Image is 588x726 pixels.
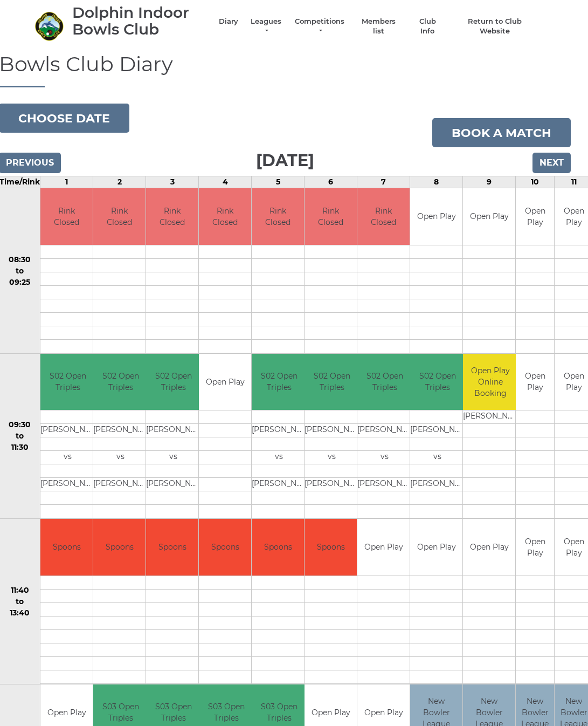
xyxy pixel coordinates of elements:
a: Club Info [412,17,443,36]
td: S02 Open Triples [410,354,465,410]
td: [PERSON_NAME] [252,424,306,437]
td: 5 [252,176,305,188]
a: Leagues [249,17,283,36]
td: [PERSON_NAME] [357,478,412,491]
td: Spoons [40,519,93,576]
td: [PERSON_NAME] [252,478,306,491]
td: [PERSON_NAME] [357,424,412,437]
td: Open Play [516,354,554,410]
td: [PERSON_NAME] [305,424,359,437]
td: vs [252,451,306,464]
td: [PERSON_NAME] [146,478,200,491]
td: 2 [93,176,146,188]
td: S02 Open Triples [357,354,412,410]
div: Dolphin Indoor Bowls Club [72,4,208,38]
td: 4 [199,176,252,188]
td: Open Play [516,188,554,245]
td: vs [305,451,359,464]
a: Return to Club Website [454,17,535,36]
td: 8 [410,176,463,188]
td: S02 Open Triples [305,354,359,410]
td: Open Play Online Booking [463,354,517,410]
td: vs [40,451,95,464]
td: S02 Open Triples [252,354,306,410]
td: [PERSON_NAME] [463,410,517,424]
td: Open Play [516,519,554,576]
td: Open Play [199,354,251,410]
td: Rink Closed [252,188,304,245]
td: 10 [516,176,555,188]
td: S02 Open Triples [146,354,200,410]
a: Book a match [432,118,571,147]
td: Rink Closed [146,188,198,245]
td: [PERSON_NAME] [93,424,148,437]
td: Rink Closed [305,188,357,245]
td: 9 [463,176,516,188]
td: Open Play [357,519,410,576]
td: vs [93,451,148,464]
a: Members list [356,17,401,36]
td: [PERSON_NAME] [305,478,359,491]
a: Diary [219,17,238,26]
input: Next [532,153,571,173]
td: 6 [305,176,357,188]
td: Rink Closed [199,188,251,245]
td: Open Play [463,188,515,245]
td: Rink Closed [93,188,146,245]
td: [PERSON_NAME] [93,478,148,491]
td: [PERSON_NAME] [40,478,95,491]
td: Spoons [252,519,304,576]
td: Open Play [463,519,515,576]
td: [PERSON_NAME] [410,424,465,437]
td: Spoons [305,519,357,576]
td: [PERSON_NAME] [146,424,200,437]
td: vs [357,451,412,464]
img: Dolphin Indoor Bowls Club [34,11,64,41]
td: 7 [357,176,410,188]
td: Rink Closed [40,188,93,245]
td: vs [146,451,200,464]
td: S02 Open Triples [93,354,148,410]
td: 1 [40,176,93,188]
td: 3 [146,176,199,188]
td: Spoons [199,519,251,576]
td: [PERSON_NAME] [410,478,465,491]
td: Spoons [146,519,198,576]
td: S02 Open Triples [40,354,95,410]
td: Spoons [93,519,146,576]
td: Open Play [410,188,462,245]
a: Competitions [294,17,345,36]
td: [PERSON_NAME] [40,424,95,437]
td: vs [410,451,465,464]
td: Rink Closed [357,188,410,245]
td: Open Play [410,519,462,576]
